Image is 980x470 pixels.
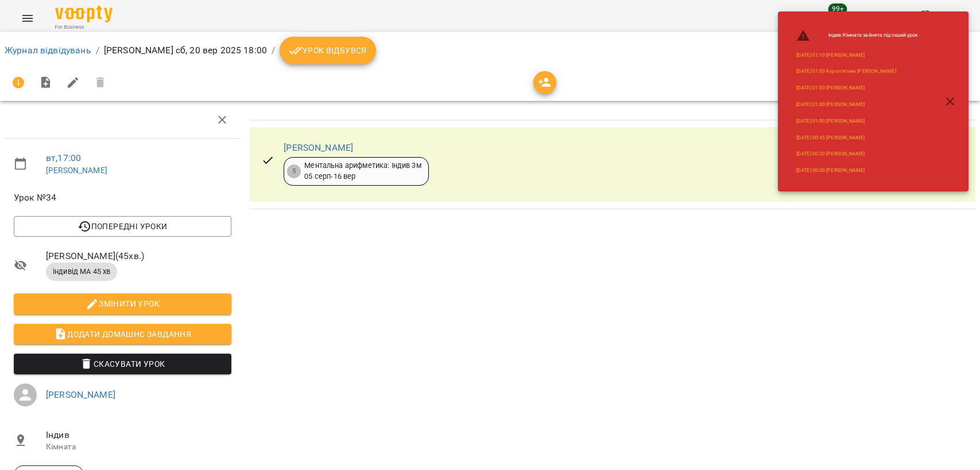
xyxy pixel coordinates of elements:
[5,37,975,64] nav: breadcrumb
[14,5,41,32] button: Menu
[787,24,927,47] li: Індив : Кімната зайнята під інший урок
[304,160,421,182] div: Ментальна арифметика: Індив 3м 05 серп - 16 вер
[46,389,115,400] a: [PERSON_NAME]
[14,216,231,237] button: Попередні уроки
[46,166,107,175] a: [PERSON_NAME]
[46,441,231,453] p: Кімната
[796,101,865,108] a: [DATE] 01:00 [PERSON_NAME]
[287,164,301,178] div: 5
[796,134,865,142] a: [DATE] 00:45 [PERSON_NAME]
[5,45,91,56] a: Журнал відвідувань
[23,357,222,371] span: Скасувати Урок
[96,44,99,57] li: /
[796,167,865,174] a: [DATE] 00:00 [PERSON_NAME]
[272,44,275,57] li: /
[55,23,113,31] span: For Business
[46,249,231,263] span: [PERSON_NAME] ( 45 хв. )
[46,152,81,163] a: вт , 17:00
[828,3,847,15] span: 99+
[104,44,267,57] p: [PERSON_NAME] сб, 20 вер 2025 18:00
[280,37,376,64] button: Урок відбувся
[23,220,222,233] span: Попередні уроки
[46,428,231,442] span: Індив
[796,84,865,92] a: [DATE] 01:00 [PERSON_NAME]
[23,297,222,311] span: Змінити урок
[14,324,231,344] button: Додати домашнє завдання
[55,6,113,22] img: Voopty Logo
[23,327,222,341] span: Додати домашнє завдання
[14,293,231,314] button: Змінити урок
[796,52,865,59] a: [DATE] 01:10 [PERSON_NAME]
[46,267,117,277] span: індивід МА 45 хв
[796,68,896,75] a: [DATE] 01:00 Куроп‘ятник [PERSON_NAME]
[796,150,865,158] a: [DATE] 00:20 [PERSON_NAME]
[14,191,231,205] span: Урок №34
[14,354,231,374] button: Скасувати Урок
[289,44,367,57] span: Урок відбувся
[796,117,865,125] a: [DATE] 01:00 [PERSON_NAME]
[284,142,353,153] a: [PERSON_NAME]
